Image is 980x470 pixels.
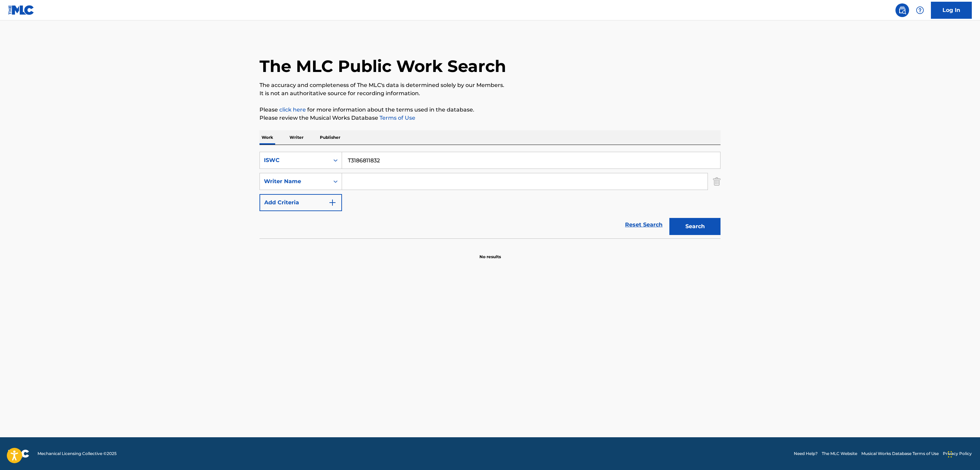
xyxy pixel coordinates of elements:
[259,81,721,89] p: The accuracy and completeness of The MLC's data is determined solely by our Members.
[898,6,906,14] img: search
[378,115,415,121] a: Terms of Use
[931,2,972,19] a: Log In
[259,130,275,145] p: Work
[8,450,29,458] img: logo
[622,217,666,232] a: Reset Search
[794,451,818,457] a: Need Help?
[713,173,721,190] img: Delete Criterion
[916,6,924,14] img: help
[259,106,721,114] p: Please for more information about the terms used in the database.
[943,451,972,457] a: Privacy Policy
[264,177,325,186] div: Writer Name
[479,246,501,260] p: No results
[948,444,952,465] div: Drag
[259,194,342,211] button: Add Criteria
[895,3,909,17] a: Public Search
[259,152,721,238] form: Search Form
[259,56,506,76] h1: The MLC Public Work Search
[8,5,34,15] img: MLC Logo
[259,114,721,122] p: Please review the Musical Works Database
[861,451,939,457] a: Musical Works Database Terms of Use
[287,130,306,145] p: Writer
[259,89,721,98] p: It is not an authoritative source for recording information.
[913,3,927,17] div: Help
[822,451,857,457] a: The MLC Website
[669,218,721,235] button: Search
[318,130,342,145] p: Publisher
[328,199,337,207] img: 9d2ae6d4665cec9f34b9.svg
[38,451,117,457] span: Mechanical Licensing Collective © 2025
[264,156,325,164] div: ISWC
[946,437,980,470] iframe: Chat Widget
[279,106,306,113] a: click here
